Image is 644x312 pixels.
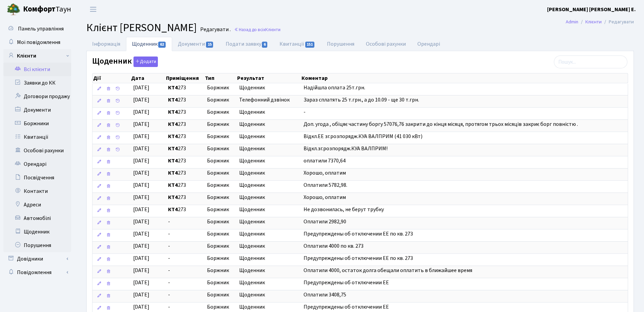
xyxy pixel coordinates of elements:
[165,73,204,83] th: Приміщення
[239,303,298,311] span: Щоденник
[3,157,71,171] a: Орендарі
[304,181,347,189] span: Оплатили 5782,98.
[207,133,233,140] span: Боржник
[265,26,281,33] span: Клієнти
[168,194,202,201] span: 273
[168,181,178,189] b: КТ4
[168,303,202,311] span: -
[304,267,472,274] span: Оплатили 4000, остаток долга обещали оплатить в ближайшее время
[133,120,149,128] span: [DATE]
[3,117,71,130] a: Боржники
[133,96,149,104] span: [DATE]
[3,198,71,211] a: Адреси
[207,242,233,250] span: Боржник
[360,37,412,51] a: Особові рахунки
[304,157,346,164] span: оплатили 7370,64
[3,130,71,144] a: Квитанції
[207,254,233,262] span: Боржник
[304,254,413,262] span: Предупреждены об отключении ЕЕ по кв. 273
[547,6,636,13] b: [PERSON_NAME] [PERSON_NAME] Е.
[239,120,298,128] span: Щоденник
[168,120,202,128] span: 273
[168,157,178,164] b: КТ4
[3,211,71,225] a: Автомобілі
[239,267,298,274] span: Щоденник
[239,145,298,153] span: Щоденник
[207,169,233,177] span: Боржник
[207,108,233,116] span: Боржник
[239,291,298,299] span: Щоденник
[3,22,71,36] a: Панель управління
[206,42,213,48] span: 15
[133,169,149,177] span: [DATE]
[168,279,202,287] span: -
[304,145,388,152] span: Відкл.зг.розпорядж.КУА ВАЛПРИМ!
[321,37,360,51] a: Порушення
[133,242,149,250] span: [DATE]
[133,279,149,286] span: [DATE]
[3,266,71,279] a: Повідомлення
[274,37,321,51] a: Квитанції
[239,218,298,226] span: Щоденник
[305,42,315,48] span: 151
[207,279,233,287] span: Боржник
[239,133,298,140] span: Щоденник
[132,55,158,67] a: Додати
[304,194,346,201] span: Хорошо, оплатим
[556,15,644,29] nav: breadcrumb
[3,49,71,63] a: Клієнти
[304,230,413,238] span: Предупреждены об отключении ЕЕ по кв. 273
[239,96,298,104] span: Телефонний дзвінок
[133,254,149,262] span: [DATE]
[304,218,346,225] span: Оплатили 2982,90
[133,108,149,116] span: [DATE]
[168,145,178,152] b: КТ4
[554,55,627,68] input: Пошук...
[23,4,56,15] b: Комфорт
[168,120,178,128] b: КТ4
[234,26,281,33] a: Назад до всіхКлієнти
[239,157,298,165] span: Щоденник
[304,169,346,177] span: Хорошо, оплатим
[412,37,446,51] a: Орендарі
[86,20,197,36] span: Клієнт [PERSON_NAME]
[168,254,202,262] span: -
[304,133,422,140] span: Відкл.ЕЕ зг.розпорядж.КУА ВАЛПРИМ (41 030 кВт)
[304,120,578,128] span: Доп. угода , обіцяє частину боргу 57076,76 закрити до кінця місяця, протягом трьох місяців закриє...
[207,96,233,104] span: Боржник
[207,145,233,153] span: Боржник
[220,37,274,51] a: Подати заявку
[158,42,166,48] span: 62
[168,145,202,153] span: 273
[168,96,178,104] b: КТ4
[304,242,363,250] span: Оплатили 4000 по кв. 273
[239,108,298,116] span: Щоденник
[168,96,202,104] span: 273
[304,108,306,116] span: -
[262,42,267,48] span: 6
[207,84,233,92] span: Боржник
[3,144,71,157] a: Особові рахунки
[239,181,298,189] span: Щоденник
[92,73,130,83] th: Дії
[133,194,149,201] span: [DATE]
[207,181,233,189] span: Боржник
[168,206,178,213] b: КТ4
[3,171,71,184] a: Посвідчення
[304,303,389,311] span: Предупреждены об отключении ЕЕ
[547,5,636,14] a: [PERSON_NAME] [PERSON_NAME] Е.
[92,57,158,67] label: Щоденник
[3,225,71,239] a: Щоденник
[133,230,149,238] span: [DATE]
[566,18,578,25] a: Admin
[239,254,298,262] span: Щоденник
[304,279,389,286] span: Предупреждены об отключении ЕЕ
[133,145,149,152] span: [DATE]
[133,267,149,274] span: [DATE]
[199,26,231,33] small: Редагувати .
[168,267,202,274] span: -
[133,218,149,225] span: [DATE]
[17,39,60,46] span: Мої повідомлення
[168,133,178,140] b: КТ4
[168,84,202,92] span: 273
